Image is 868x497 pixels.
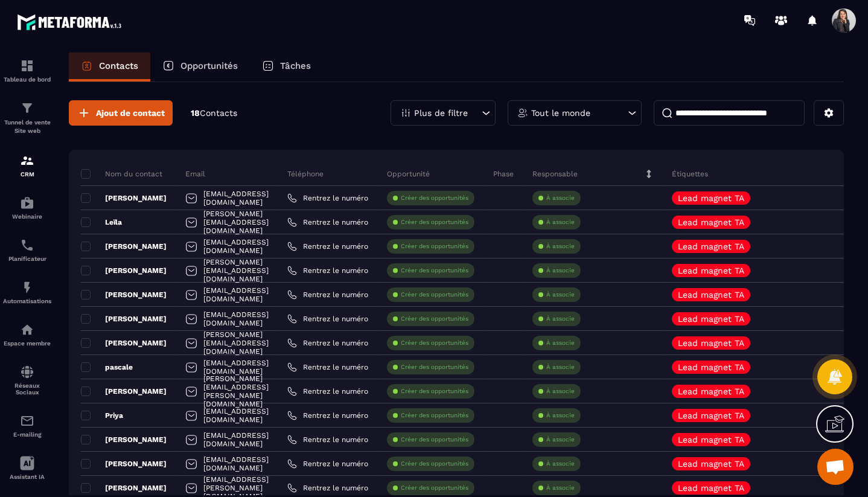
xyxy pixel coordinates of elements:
a: Contacts [69,53,150,82]
img: formation [20,59,34,73]
p: Créer des opportunités [401,290,468,299]
p: [PERSON_NAME] [81,435,167,444]
p: Contacts [99,60,138,71]
p: Créer des opportunités [401,363,468,371]
p: [PERSON_NAME] [81,193,167,203]
p: [PERSON_NAME] [81,290,167,300]
p: Email [185,169,205,179]
p: Créer des opportunités [401,242,468,251]
p: Webinaire [3,213,51,220]
p: Lead magnet TA [678,363,744,371]
p: 18 [191,107,237,119]
p: Opportunités [180,60,238,71]
p: Tunnel de vente Site web [3,118,51,135]
p: À associe [546,194,575,202]
p: Priya [81,411,123,420]
p: Responsable [532,169,578,179]
p: Opportunité [387,169,430,179]
p: Lead magnet TA [678,411,744,420]
p: Lead magnet TA [678,242,744,251]
p: Lead magnet TA [678,194,744,202]
p: À associe [546,218,575,226]
span: Contacts [200,108,237,118]
p: CRM [3,171,51,178]
a: Assistant IA [3,447,51,489]
p: Tableau de bord [3,76,51,83]
p: Lead magnet TA [678,484,744,492]
img: scheduler [20,238,34,252]
p: Créer des opportunités [401,315,468,323]
p: Lead magnet TA [678,266,744,275]
p: À associe [546,242,575,251]
p: Créer des opportunités [401,460,468,468]
a: formationformationCRM [3,144,51,187]
img: formation [20,153,34,168]
img: formation [20,101,34,115]
p: Nom du contact [81,169,162,179]
p: [PERSON_NAME] [81,459,167,469]
p: À associe [546,411,575,420]
p: Lead magnet TA [678,218,744,226]
p: Planificateur [3,255,51,262]
p: E-mailing [3,431,51,438]
p: [PERSON_NAME] [81,266,167,275]
img: social-network [20,365,34,379]
a: automationsautomationsAutomatisations [3,271,51,313]
p: [PERSON_NAME] [81,483,167,493]
a: formationformationTunnel de vente Site web [3,92,51,144]
p: Lead magnet TA [678,387,744,396]
p: Étiquettes [672,169,708,179]
p: [PERSON_NAME] [81,314,167,324]
p: Créer des opportunités [401,218,468,226]
p: Lead magnet TA [678,315,744,323]
p: À associe [546,339,575,347]
p: À associe [546,315,575,323]
p: À associe [546,387,575,396]
p: Réseaux Sociaux [3,382,51,396]
p: Lead magnet TA [678,460,744,468]
p: Créer des opportunités [401,266,468,275]
p: Créer des opportunités [401,435,468,444]
p: Créer des opportunités [401,339,468,347]
p: Tout le monde [531,109,590,117]
p: Leïla [81,217,122,227]
img: automations [20,280,34,295]
p: [PERSON_NAME] [81,242,167,251]
p: Lead magnet TA [678,339,744,347]
img: email [20,414,34,428]
p: Tâches [280,60,311,71]
a: automationsautomationsWebinaire [3,187,51,229]
p: Créer des opportunités [401,411,468,420]
img: automations [20,196,34,210]
p: Automatisations [3,298,51,304]
p: Créer des opportunités [401,194,468,202]
p: Phase [493,169,514,179]
p: Créer des opportunités [401,484,468,492]
div: Ouvrir le chat [817,449,854,485]
p: À associe [546,363,575,371]
a: Tâches [250,53,323,82]
p: Lead magnet TA [678,290,744,299]
button: Ajout de contact [69,100,173,126]
img: automations [20,322,34,337]
p: Créer des opportunités [401,387,468,396]
a: schedulerschedulerPlanificateur [3,229,51,271]
p: À associe [546,484,575,492]
a: Opportunités [150,53,250,82]
p: Assistant IA [3,473,51,480]
span: Ajout de contact [96,107,165,119]
a: automationsautomationsEspace membre [3,313,51,356]
p: Plus de filtre [414,109,468,117]
a: emailemailE-mailing [3,405,51,447]
p: À associe [546,460,575,468]
p: Espace membre [3,340,51,347]
a: social-networksocial-networkRéseaux Sociaux [3,356,51,405]
a: formationformationTableau de bord [3,50,51,92]
p: Téléphone [287,169,324,179]
p: Lead magnet TA [678,435,744,444]
p: À associe [546,266,575,275]
p: pascale [81,362,133,372]
p: [PERSON_NAME] [81,338,167,348]
img: logo [17,11,126,33]
p: À associe [546,290,575,299]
